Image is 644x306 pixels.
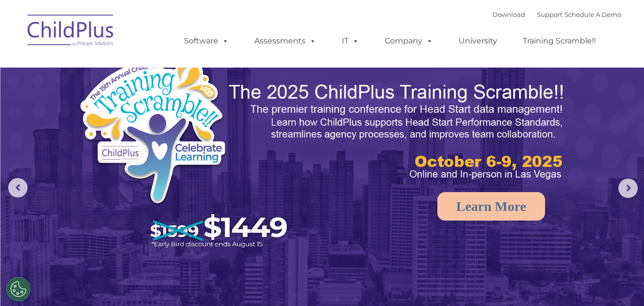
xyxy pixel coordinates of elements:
a: Support [537,11,562,18]
a: Training Scramble!! [513,31,605,51]
a: Company [375,31,443,51]
a: IT [332,31,369,51]
a: Learn More [437,192,545,221]
a: University [449,31,507,51]
img: ChildPlus by Procare Solutions [23,8,119,56]
a: Assessments [245,31,326,51]
a: Software [174,31,238,51]
button: Cookies Settings [6,277,30,301]
font: | [492,11,621,18]
a: Download [492,11,525,18]
a: Schedule A Demo [564,11,621,18]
